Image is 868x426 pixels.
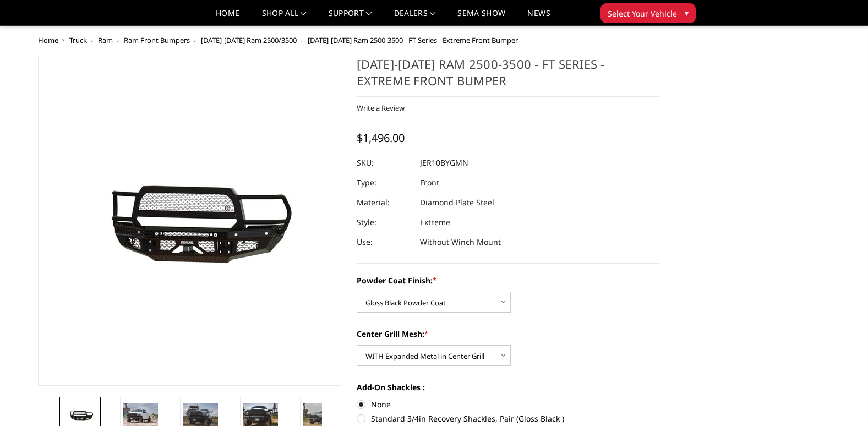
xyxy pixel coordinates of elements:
label: None [357,398,660,410]
a: Home [216,9,239,25]
a: shop all [262,9,307,25]
dt: Material: [357,193,412,212]
a: Home [38,35,58,45]
a: News [527,9,550,25]
a: [DATE]-[DATE] Ram 2500/3500 [201,35,297,45]
dt: SKU: [357,153,412,173]
a: Ram Front Bumpers [124,35,190,45]
h1: [DATE]-[DATE] Ram 2500-3500 - FT Series - Extreme Front Bumper [357,56,660,97]
a: Write a Review [357,103,405,113]
dd: Without Winch Mount [420,232,501,252]
dd: Extreme [420,212,450,232]
button: Select Your Vehicle [600,3,696,23]
dt: Type: [357,173,412,193]
span: $1,496.00 [357,130,405,145]
a: 2010-2018 Ram 2500-3500 - FT Series - Extreme Front Bumper [38,56,342,386]
label: Powder Coat Finish: [357,275,660,286]
span: ▾ [685,7,689,19]
a: Support [329,9,372,25]
dd: Diamond Plate Steel [420,193,494,212]
label: Add-On Shackles : [357,381,660,393]
span: Select Your Vehicle [608,8,677,19]
a: Ram [98,35,113,45]
dt: Style: [357,212,412,232]
span: [DATE]-[DATE] Ram 2500-3500 - FT Series - Extreme Front Bumper [308,35,518,45]
a: Truck [69,35,87,45]
a: Dealers [394,9,436,25]
img: 2010-2018 Ram 2500-3500 - FT Series - Extreme Front Bumper [63,407,97,423]
dt: Use: [357,232,412,252]
label: Center Grill Mesh: [357,328,660,340]
label: Standard 3/4in Recovery Shackles, Pair (Gloss Black ) [357,413,660,424]
a: SEMA Show [457,9,505,25]
dd: JER10BYGMN [420,153,468,173]
iframe: Chat Widget [813,373,868,426]
dd: Front [420,173,439,193]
